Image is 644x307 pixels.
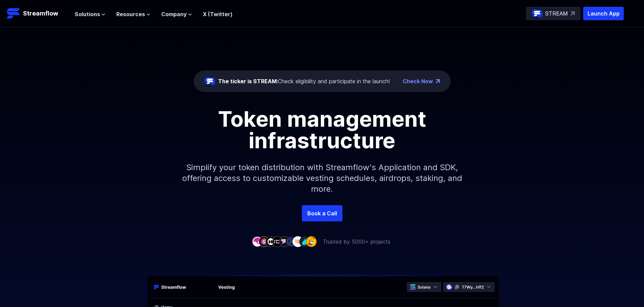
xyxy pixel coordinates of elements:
[23,9,58,18] p: Streamflow
[299,236,310,247] img: company-8
[571,11,575,16] img: top-right-arrow.svg
[532,8,543,19] img: streamflow-logo-circle.png
[323,238,390,246] p: Trusted by 5000+ projects
[7,7,68,20] a: Streamflow
[116,10,145,18] span: Resources
[177,151,468,205] p: Simplify your token distribution with Streamflow's Application and SDK, offering access to custom...
[436,79,440,83] img: top-right-arrow.png
[259,236,269,247] img: company-2
[75,10,100,18] span: Solutions
[306,236,317,247] img: company-9
[403,77,433,85] a: Check Now
[161,10,187,18] span: Company
[272,236,283,247] img: company-4
[286,236,296,247] img: company-6
[252,236,263,247] img: company-1
[205,76,215,87] img: streamflow-logo-circle.png
[583,7,624,20] button: Launch App
[302,205,342,221] a: Book a Call
[279,236,290,247] img: company-5
[75,10,105,18] button: Solutions
[7,7,20,20] img: Streamflow Logo
[116,10,150,18] button: Resources
[545,9,568,18] p: STREAM
[526,7,580,20] a: STREAM
[170,108,474,151] h1: Token management infrastructure
[161,10,192,18] button: Company
[203,11,233,18] a: X (Twitter)
[218,78,278,85] span: The ticker is STREAM:
[265,236,276,247] img: company-3
[292,236,303,247] img: company-7
[218,77,390,85] div: Check eligibility and participate in the launch!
